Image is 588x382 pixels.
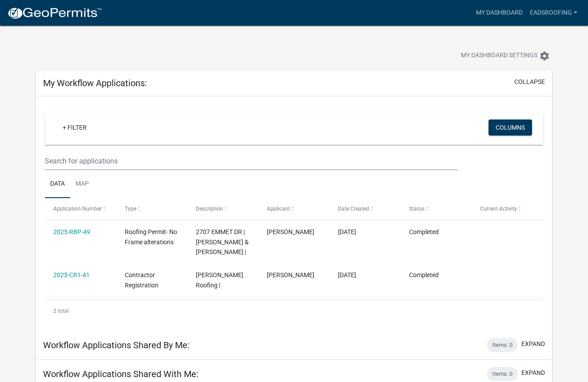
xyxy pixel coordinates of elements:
button: Columns [489,119,532,135]
a: Data [45,170,70,199]
span: Status [409,206,425,212]
datatable-header-cell: Application Number [45,198,116,219]
span: My Dashboard Settings [461,51,537,61]
a: 2025-CR1-41 [53,271,90,279]
h5: Workflow Applications Shared With Me: [43,369,199,379]
span: Type [125,206,136,212]
datatable-header-cell: Current Activity [472,198,543,219]
span: Clayton Eads [267,228,314,235]
i: settings [539,51,550,61]
span: Current Activity [480,206,517,212]
span: Clayton Eads [267,271,314,279]
a: 2025-RBP-49 [53,228,90,235]
button: expand [521,339,545,349]
span: Completed [409,228,439,235]
button: My Dashboard Settingssettings [454,47,557,64]
datatable-header-cell: Status [401,198,472,219]
span: Eads Roofing | [196,271,243,289]
datatable-header-cell: Date Created [330,198,401,219]
input: Search for applications [45,152,458,170]
span: Roofing Permit- No Frame alterations [125,228,177,246]
span: Applicant [267,206,290,212]
a: My Dashboard [473,4,526,21]
span: 04/30/2025 [338,271,356,279]
span: 05/05/2025 [338,228,356,235]
div: Items: 0 [487,338,518,352]
span: Contractor Registration [125,271,159,289]
div: Items: 0 [487,367,518,381]
span: Application Number [53,206,102,212]
span: Description [196,206,223,212]
a: + Filter [56,119,94,135]
span: 2707 EMMET DR | Hermance, Gregory L & Donna B | [196,228,249,256]
datatable-header-cell: Type [116,198,187,219]
a: Map [70,170,94,199]
datatable-header-cell: Description [187,198,258,219]
button: collapse [514,77,545,87]
span: Date Created [338,206,369,212]
h5: Workflow Applications Shared By Me: [43,340,190,350]
div: collapse [36,96,552,330]
datatable-header-cell: Applicant [258,198,330,219]
h5: My Workflow Applications: [43,78,147,88]
a: EadsRoofing [526,4,581,21]
button: expand [521,368,545,378]
div: 2 total [45,300,543,322]
span: Completed [409,271,439,279]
